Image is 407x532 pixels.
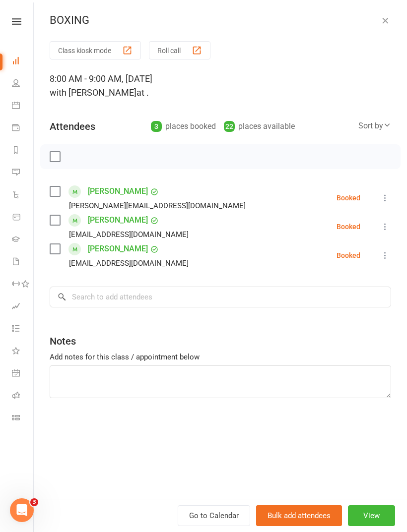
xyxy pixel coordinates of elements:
[337,194,360,201] div: Booked
[12,341,34,363] a: What's New
[34,14,407,27] div: BOXING
[12,385,34,408] a: Roll call kiosk mode
[50,41,141,59] button: Class kiosk mode
[50,287,391,307] input: Search to add attendees
[69,199,246,212] div: [PERSON_NAME][EMAIL_ADDRESS][DOMAIN_NAME]
[50,87,136,98] span: with [PERSON_NAME]
[151,119,216,133] div: places booked
[136,87,149,98] span: at .
[50,72,391,100] div: 8:00 AM - 9:00 AM, [DATE]
[12,140,34,162] a: Reports
[337,223,360,230] div: Booked
[88,183,148,199] a: [PERSON_NAME]
[50,334,76,348] div: Notes
[348,505,395,526] button: View
[151,121,162,132] div: 3
[69,228,189,241] div: [EMAIL_ADDRESS][DOMAIN_NAME]
[69,257,189,270] div: [EMAIL_ADDRESS][DOMAIN_NAME]
[12,296,34,318] a: Assessments
[224,119,295,133] div: places available
[12,207,34,229] a: Product Sales
[12,363,34,385] a: General attendance kiosk mode
[30,498,38,506] span: 3
[10,498,34,522] iframe: Intercom live chat
[256,505,342,526] button: Bulk add attendees
[50,351,391,363] div: Add notes for this class / appointment below
[50,119,95,133] div: Attendees
[178,505,250,526] a: Go to Calendar
[149,41,210,59] button: Roll call
[12,408,34,430] a: Class kiosk mode
[12,73,34,95] a: People
[337,252,360,259] div: Booked
[12,51,34,73] a: Dashboard
[12,118,34,140] a: Payments
[358,119,391,132] div: Sort by
[88,241,148,257] a: [PERSON_NAME]
[12,95,34,118] a: Calendar
[224,121,235,132] div: 22
[88,212,148,228] a: [PERSON_NAME]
